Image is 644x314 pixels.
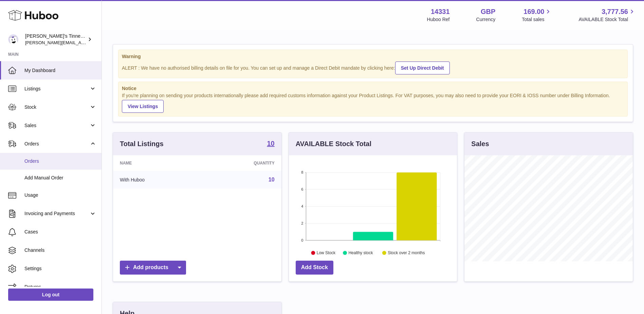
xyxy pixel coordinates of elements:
a: 10 [269,177,275,182]
span: 169.00 [523,7,544,16]
span: 3,777.56 [602,7,628,16]
text: 0 [301,238,303,242]
span: Settings [24,265,96,272]
span: Returns [24,284,96,290]
h3: Total Listings [120,139,164,149]
span: Listings [24,86,89,92]
span: Usage [24,192,96,198]
span: Cases [24,229,96,235]
span: Orders [24,141,89,147]
a: 169.00 Total sales [522,7,552,23]
span: [PERSON_NAME][EMAIL_ADDRESS][PERSON_NAME][DOMAIN_NAME] [25,40,172,45]
text: 8 [301,170,303,174]
span: Orders [24,158,96,164]
strong: 14331 [431,7,450,16]
text: 4 [301,204,303,208]
strong: GBP [481,7,495,16]
div: ALERT : We have no authorised billing details on file for you. You can set up and manage a Direct... [122,60,624,74]
text: Stock over 2 months [388,251,425,256]
div: Huboo Ref [427,16,450,23]
span: Total sales [522,16,552,23]
text: Low Stock [317,251,336,256]
div: If you're planning on sending your products internationally please add required customs informati... [122,92,624,113]
a: 3,777.56 AVAILABLE Stock Total [578,7,636,23]
span: My Dashboard [24,67,96,74]
h3: Sales [471,139,489,149]
span: Channels [24,247,96,254]
th: Quantity [202,155,281,171]
text: 6 [301,187,303,191]
img: peter.colbert@hubbo.com [8,34,18,45]
a: View Listings [122,100,164,113]
a: Log out [8,289,93,301]
strong: 10 [267,140,274,147]
td: With Huboo [113,171,202,189]
strong: Warning [122,53,624,60]
th: Name [113,155,202,171]
a: Add products [120,261,186,275]
div: Currency [476,16,496,23]
text: Healthy stock [348,251,373,256]
a: Add Stock [296,261,333,275]
strong: Notice [122,85,624,92]
text: 2 [301,221,303,225]
span: Stock [24,104,89,110]
span: Sales [24,122,89,129]
a: Set Up Direct Debit [395,62,450,74]
span: Add Manual Order [24,175,96,181]
div: [PERSON_NAME]'s Tinned Fish Ltd [25,33,86,46]
h3: AVAILABLE Stock Total [296,139,371,149]
a: 10 [267,140,274,148]
span: Invoicing and Payments [24,210,89,217]
span: AVAILABLE Stock Total [578,16,636,23]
